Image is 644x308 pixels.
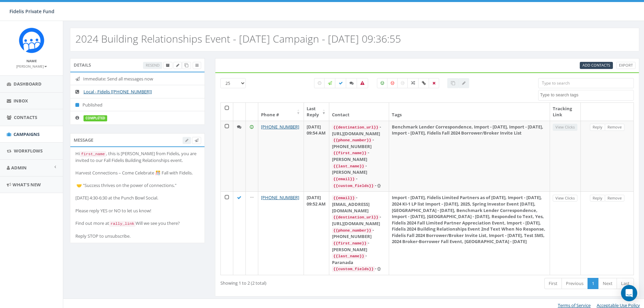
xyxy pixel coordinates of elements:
small: Name [26,58,37,63]
th: Phone #: activate to sort column ascending [258,103,304,121]
code: {{phone_number}} [332,137,373,143]
h2: 2024 Building Relationships Event - [DATE] Campaign - [DATE] 09:36:55 [75,33,401,44]
code: {{destination_url}} [332,214,380,220]
span: Admin [11,165,27,171]
code: rally_link [109,221,136,227]
code: {{custom_fields}} [332,266,375,272]
label: Positive [377,78,388,88]
div: - {} [332,182,386,189]
a: 1 [588,278,599,289]
a: [PERSON_NAME] [16,63,47,69]
li: Published [70,98,205,112]
a: Remove [605,124,624,131]
td: [DATE] 09:54 AM [304,121,330,192]
span: Archive Campaign [166,63,170,68]
label: Negative [387,78,398,88]
div: - [URL][DOMAIN_NAME] [332,214,386,227]
label: Mixed [407,78,419,88]
span: Clone Campaign [185,63,188,68]
li: Immediate: Send all messages now [70,72,205,86]
div: Message [70,133,205,147]
div: - [PERSON_NAME] [332,149,386,162]
a: Remove [605,195,624,202]
a: Reply [590,124,605,131]
span: Campaigns [14,131,40,137]
textarea: Search [540,92,634,98]
span: Send Test Message [195,138,198,143]
input: Type to search [538,78,634,88]
code: {{last_name}} [332,253,365,259]
a: Next [598,278,617,289]
label: completed [84,115,107,121]
a: Reply [590,195,605,202]
span: What's New [13,182,41,188]
a: [PHONE_NUMBER] [261,124,299,130]
div: - [PHONE_NUMBER] [332,227,386,240]
a: Previous [562,278,588,289]
div: - [332,175,386,182]
div: Hi , this is [PERSON_NAME] from Fidelis, you are invited to our Fall Fidelis Building Relationshi... [75,150,199,239]
th: Last Reply: activate to sort column ascending [304,103,330,121]
span: Fidelis Private Fund [9,8,54,15]
div: - [PHONE_NUMBER] [332,137,386,149]
code: {{email}} [332,195,356,201]
code: {{destination_url}} [332,124,380,131]
a: Last [617,278,634,289]
label: Removed [429,78,439,88]
span: CSV files only [582,63,610,68]
a: First [544,278,562,289]
code: {{custom_fields}} [332,183,375,189]
td: Benchmark Lender Correspondence, Import - [DATE], Import - [DATE], Import - [DATE], Fidelis Fall ... [389,121,550,192]
div: - Paranada [332,253,386,265]
code: {{phone_number}} [332,228,373,234]
small: [PERSON_NAME] [16,64,47,69]
label: Delivered [335,78,347,88]
div: Details [70,58,205,72]
div: Open Intercom Messenger [621,285,637,301]
td: [DATE] 09:52 AM [304,191,330,275]
span: Workflows [14,148,43,154]
i: Published [75,103,82,107]
a: Export [616,62,636,69]
label: Replied [346,78,357,88]
span: Contacts [14,114,37,120]
span: Inbox [14,98,28,104]
a: Add Contacts [580,62,613,69]
a: [PHONE_NUMBER] [261,194,299,200]
td: Import - [DATE], Fidelis Limited Partners as of [DATE], Import - [DATE], 2024 KI-1 LP list Import... [389,191,550,275]
label: Sending [324,78,336,88]
code: {{first_name}} [332,150,368,156]
span: Add Contacts [582,63,610,68]
code: {{first_name}} [332,240,368,246]
div: - [PERSON_NAME] [332,240,386,253]
span: View Campaign Delivery Statistics [195,63,198,68]
th: Tracking Link [550,103,581,121]
img: Rally_Corp_Icon.png [19,28,44,53]
a: Local - Fidelis [[PHONE_NUMBER]] [84,89,152,95]
div: - {} [332,265,386,272]
label: Pending [314,78,325,88]
th: Contact [329,103,389,121]
label: Neutral [397,78,408,88]
div: - [EMAIL_ADDRESS][DOMAIN_NAME] [332,194,386,214]
div: - [URL][DOMAIN_NAME] [332,124,386,137]
code: {{last_name}} [332,163,365,169]
span: Dashboard [14,81,42,87]
code: {{email}} [332,176,356,182]
span: Edit Campaign Title [176,63,179,68]
label: Link Clicked [418,78,429,88]
code: first_name [80,151,106,157]
th: Tags [389,103,550,121]
div: - [PERSON_NAME] [332,163,386,175]
a: View Clicks [553,195,577,202]
div: Showing 1 to 2 (2 total) [220,277,387,286]
label: Bounced [357,78,368,88]
i: Immediate: Send all messages now [75,77,83,81]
